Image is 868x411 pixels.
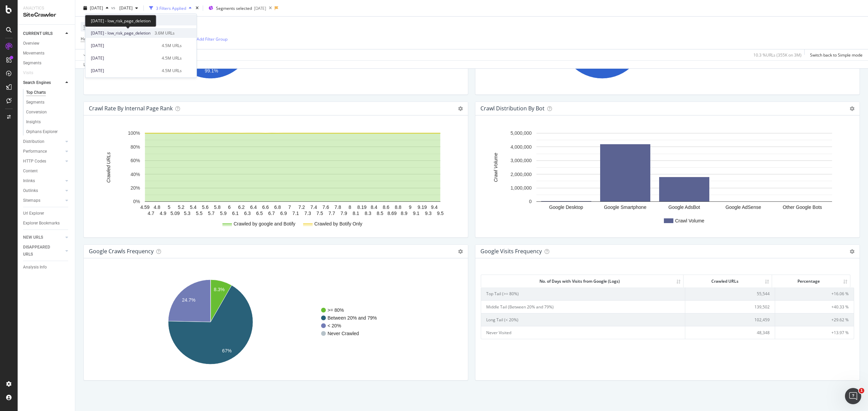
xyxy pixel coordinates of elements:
text: 8.3% [214,287,225,292]
button: [DATE] [117,3,141,14]
text: 6.6 [262,204,269,210]
text: 40% [131,172,140,177]
div: Search Engines [23,79,51,86]
a: Content [23,168,70,175]
text: 7.5 [316,211,323,216]
text: 8.8 [395,204,401,210]
div: [DATE] [91,43,158,49]
span: Search Engine [83,24,111,29]
td: Middle Tail (Between 20% and 79%) [481,300,685,313]
td: 48,348 [685,326,775,339]
text: 5.2 [178,204,184,210]
text: Crawl Volume [675,218,705,223]
div: Analytics [23,5,70,11]
text: < 20% [328,323,341,328]
text: 7.7 [329,211,335,216]
text: Between 20% and 79% [328,315,377,321]
iframe: Intercom live chat [845,388,861,404]
div: Analysis Info [23,264,47,271]
text: 80% [131,144,140,150]
a: Orphans Explorer [26,128,70,135]
a: Outlinks [23,187,63,194]
th: Crawled URLs: activate to sort column ascending [684,275,772,287]
div: Performance [23,148,47,155]
text: 8.4 [371,204,377,210]
td: +40.33 % [775,300,854,313]
text: 9.1 [413,211,420,216]
text: 6 [228,204,231,210]
td: +29.62 % [775,313,854,326]
td: Long Tail (< 20%) [481,313,685,326]
td: Top Tail (>= 80%) [481,287,685,300]
text: 9.5 [437,211,444,216]
a: Insights [26,118,70,126]
a: Visits [23,69,40,77]
span: 2025 Jun. 29th [90,5,103,11]
a: Url Explorer [23,210,70,217]
div: SiteCrawler [23,11,70,19]
text: 8.6 [383,204,390,210]
div: Content [23,168,38,175]
text: 7.6 [322,204,329,210]
div: [DATE] [91,68,158,74]
div: Movements [23,50,44,57]
div: [DATE] - low_risk_page_deletion [85,15,156,27]
a: Distribution [23,138,63,145]
text: Other Google Bots [783,204,822,210]
span: Has Impressions On All Devices [81,36,140,42]
text: 8.3 [364,211,371,216]
div: 4.5M URLs [162,55,182,61]
svg: A chart. [89,126,459,232]
span: [DATE] - low_risk_page_deletion [91,30,151,36]
text: 2,000,000 [511,172,532,177]
text: 7 [288,204,291,210]
text: 4.59 [140,204,150,210]
text: 5.4 [190,204,197,210]
a: Segments [26,99,70,106]
a: HTTP Codes [23,158,63,165]
text: 8.1 [353,211,359,216]
text: 67% [222,348,232,353]
a: Conversion [26,109,70,116]
text: 4.7 [148,211,155,216]
div: Log Files Data retrieved from to [83,62,173,68]
div: times [194,5,200,12]
text: 4.8 [154,204,160,210]
text: 6.3 [244,211,251,216]
a: Sitemaps [23,197,63,204]
th: No. of Days with Visits from Google (Logs): activate to sort column ascending [481,275,684,287]
div: 3 Filters Applied [156,5,186,11]
td: +13.97 % [775,326,854,339]
div: Orphans Explorer [26,128,58,135]
text: 5.8 [214,204,221,210]
text: 5 [168,204,171,210]
text: Crawled URLs [106,152,111,183]
text: 8.5 [377,211,383,216]
button: Switch back to Simple mode [807,49,863,60]
text: 8.69 [388,211,397,216]
a: CURRENT URLS [23,30,63,37]
button: [DATE] [81,3,111,14]
div: [DATE] [254,5,266,11]
div: Switch back to Simple mode [810,52,863,58]
td: 102,459 [685,313,775,326]
text: 9.4 [431,204,438,210]
td: 139,502 [685,300,775,313]
text: 4,000,000 [511,144,532,150]
div: Sitemaps [23,197,40,204]
h4: google Visits Frequency [480,247,542,256]
text: 5.7 [208,211,215,216]
text: 24.7% [182,297,196,303]
text: 3,000,000 [511,158,532,163]
text: 6.2 [238,204,245,210]
text: Google AdsBot [668,204,700,210]
text: 5.5 [196,211,203,216]
text: Google Smartphone [604,204,647,210]
svg: A chart. [481,126,850,232]
text: 0% [133,199,140,204]
svg: A chart. [89,269,459,375]
div: Insights [26,118,41,126]
text: Crawled by google and Botify [234,221,295,226]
